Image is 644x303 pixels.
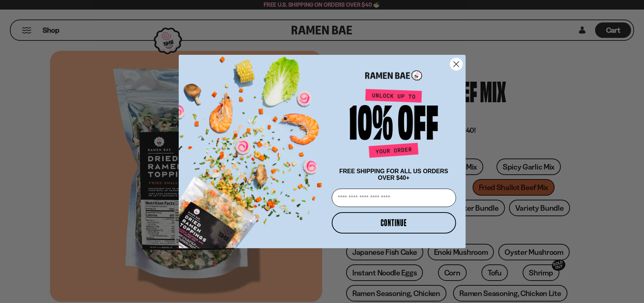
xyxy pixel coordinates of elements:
button: CONTINUE [332,212,456,234]
img: Ramen Bae Logo [365,69,422,82]
button: Close dialog [450,58,463,71]
span: FREE SHIPPING FOR ALL US ORDERS OVER $40+ [339,168,448,181]
img: ce7035ce-2e49-461c-ae4b-8ade7372f32c.png [179,48,329,248]
img: Unlock up to 10% off [348,89,440,161]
